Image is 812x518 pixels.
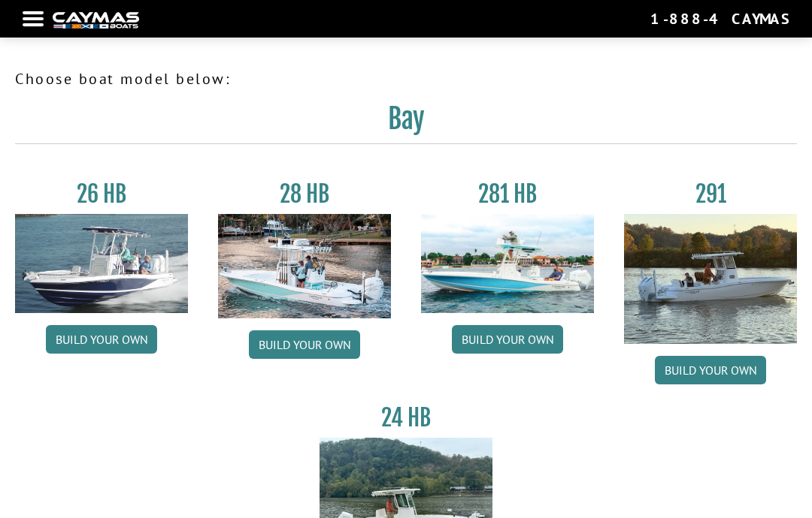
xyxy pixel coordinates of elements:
[46,325,157,354] a: Build your own
[249,330,360,359] a: Build your own
[53,12,139,28] img: white-logo-c9c8dbefe5ff5ceceb0f0178aa75bf4bb51f6bca0971e226c86eb53dfe498488.png
[15,214,188,313] img: 26_new_photo_resized.jpg
[320,404,492,432] h3: 24 HB
[218,180,391,208] h3: 28 HB
[452,325,563,354] a: Build your own
[650,9,789,29] div: 1-888-4CAYMAS
[421,214,594,313] img: 28-hb-twin.jpg
[15,180,188,208] h3: 26 HB
[15,102,797,144] h2: Bay
[15,68,797,90] p: Choose boat model below:
[421,180,594,208] h3: 281 HB
[624,214,797,344] img: 291_Thumbnail.jpg
[655,356,766,384] a: Build your own
[624,180,797,208] h3: 291
[218,214,391,318] img: 28_hb_thumbnail_for_caymas_connect.jpg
